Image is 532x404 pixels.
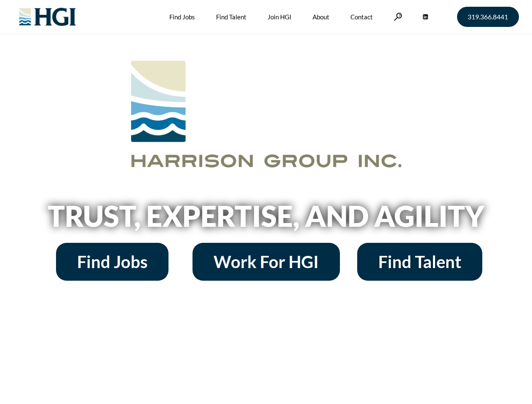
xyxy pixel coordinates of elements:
span: Find Talent [378,253,461,270]
a: Work For HGI [192,243,340,281]
span: 319.366.8441 [468,13,508,20]
a: 319.366.8441 [457,7,519,27]
a: Find Talent [357,243,482,281]
h2: Trust, Expertise, and Agility [26,202,506,230]
span: Work For HGI [214,253,319,270]
a: Search [394,13,402,21]
a: Find Jobs [56,243,168,281]
span: Find Jobs [77,253,147,270]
